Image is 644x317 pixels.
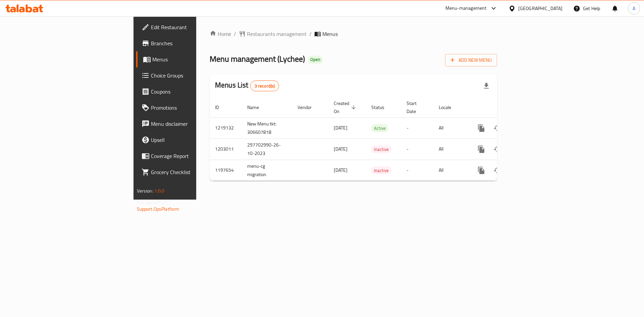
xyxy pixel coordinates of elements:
[371,166,391,174] div: Inactive
[137,187,153,195] span: Version:
[247,103,268,111] span: Name
[151,39,236,47] span: Branches
[334,123,347,132] span: [DATE]
[136,164,241,180] a: Grocery Checklist
[473,162,489,178] button: more
[137,198,168,207] span: Get support on:
[242,139,292,160] td: 297702990-26-10-2023
[445,54,497,66] button: Add New Menu
[251,83,279,89] span: 3 record(s)
[334,145,347,153] span: [DATE]
[473,141,489,157] button: more
[433,117,468,139] td: All
[136,67,241,84] a: Choice Groups
[322,30,338,38] span: Menus
[136,116,241,132] a: Menu disclaimer
[334,166,347,174] span: [DATE]
[210,30,497,38] nav: breadcrumb
[151,104,236,112] span: Promotions
[151,120,236,128] span: Menu disclaimer
[215,80,279,91] h2: Menus List
[151,168,236,176] span: Grocery Checklist
[401,139,433,160] td: -
[433,139,468,160] td: All
[151,71,236,80] span: Choice Groups
[371,124,388,132] span: Active
[489,120,505,136] button: Change Status
[478,78,494,94] div: Export file
[215,103,228,111] span: ID
[242,160,292,181] td: menu-cg migration
[401,117,433,139] td: -
[407,99,425,115] span: Start Date
[137,205,179,213] a: Support.OpsPlatform
[151,23,236,31] span: Edit Restaurant
[473,120,489,136] button: more
[136,84,241,100] a: Coupons
[468,97,543,118] th: Actions
[136,19,241,35] a: Edit Restaurant
[633,5,635,12] span: A
[239,30,307,38] a: Restaurants management
[136,35,241,51] a: Branches
[152,55,236,63] span: Menus
[210,97,543,181] table: enhanced table
[151,88,236,96] span: Coupons
[445,4,487,12] div: Menu-management
[151,136,236,144] span: Upsell
[309,30,312,38] li: /
[433,160,468,181] td: All
[242,117,292,139] td: New Menu tkt: 306607818
[518,5,562,12] div: [GEOGRAPHIC_DATA]
[136,132,241,148] a: Upsell
[334,99,358,115] span: Created On
[371,167,391,174] span: Inactive
[298,103,320,111] span: Vendor
[450,56,492,64] span: Add New Menu
[210,51,305,66] span: Menu management ( Lychee )
[247,30,307,38] span: Restaurants management
[136,100,241,116] a: Promotions
[151,152,236,160] span: Coverage Report
[371,103,393,111] span: Status
[136,148,241,164] a: Coverage Report
[308,57,323,62] span: Open
[439,103,460,111] span: Locale
[136,51,241,67] a: Menus
[401,160,433,181] td: -
[308,56,323,64] div: Open
[371,146,391,153] span: Inactive
[250,81,279,91] div: Total records count
[489,162,505,178] button: Change Status
[154,187,165,195] span: 1.0.0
